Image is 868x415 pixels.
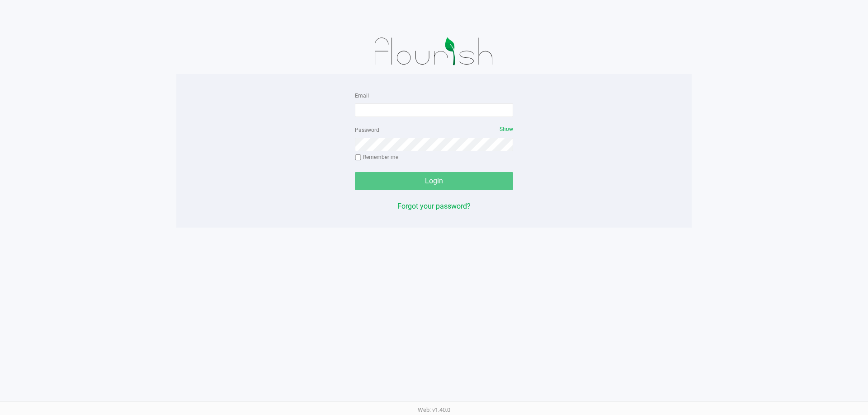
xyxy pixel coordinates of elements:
span: Show [500,126,513,132]
input: Remember me [355,154,361,161]
span: Web: v1.40.0 [418,406,450,413]
label: Remember me [355,153,398,161]
label: Password [355,126,379,134]
label: Email [355,92,369,100]
button: Forgot your password? [397,201,471,212]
